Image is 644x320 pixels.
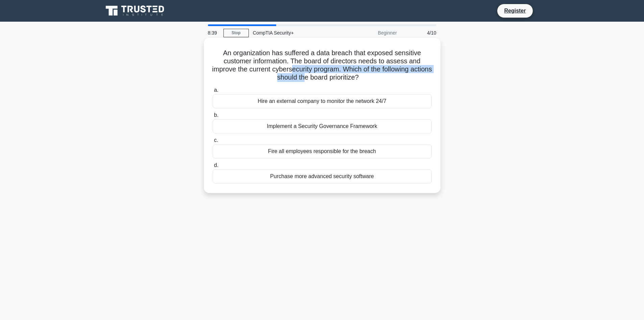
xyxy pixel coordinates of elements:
[213,94,432,108] div: Hire an external company to monitor the network 24/7
[214,137,218,143] span: c.
[223,29,249,37] a: Stop
[213,169,432,184] div: Purchase more advanced security software
[214,162,218,168] span: d.
[342,26,401,40] div: Beginner
[204,26,223,40] div: 8:39
[213,144,432,158] div: Fire all employees responsible for the breach
[500,6,530,15] a: Register
[401,26,440,40] div: 4/10
[214,112,218,118] span: b.
[212,49,432,82] h5: An organization has suffered a data breach that exposed sensitive customer information. The board...
[214,87,218,93] span: a.
[249,26,342,40] div: CompTIA Security+
[213,119,432,133] div: Implement a Security Governance Framework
